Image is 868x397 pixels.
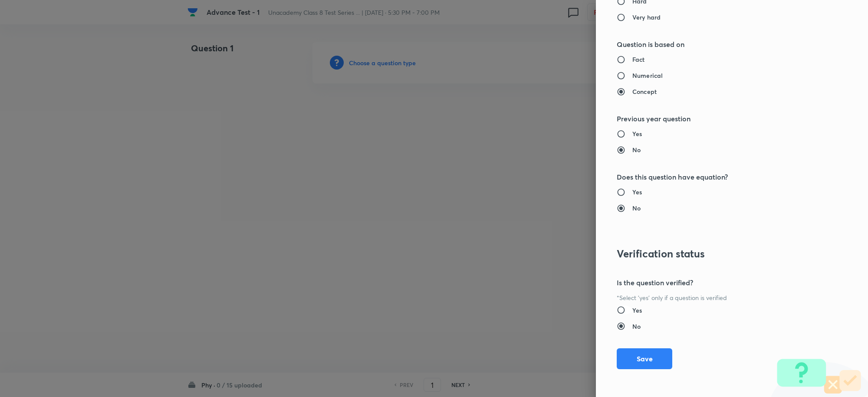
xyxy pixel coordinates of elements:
h5: Does this question have equation? [617,172,818,182]
h6: Yes [632,187,642,197]
h3: Verification status [617,247,818,260]
h6: No [632,204,641,213]
p: *Select 'yes' only if a question is verified [617,293,818,302]
h6: No [632,322,641,331]
button: Save [617,348,672,369]
h6: Fact [632,55,645,64]
h5: Is the question verified? [617,277,818,288]
h6: No [632,145,641,154]
h6: Numerical [632,71,663,80]
h6: Concept [632,87,657,96]
h6: Yes [632,306,642,315]
h6: Yes [632,129,642,138]
h5: Previous year question [617,113,818,124]
h5: Question is based on [617,39,818,50]
h6: Very hard [632,13,661,22]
